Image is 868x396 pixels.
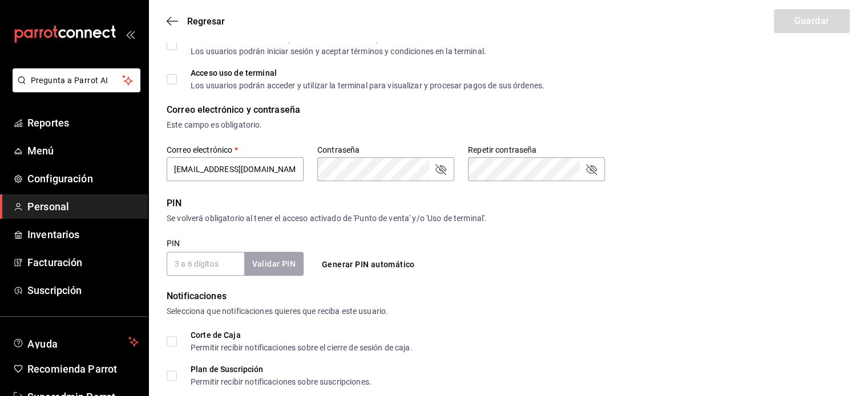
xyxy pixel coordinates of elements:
[434,162,447,176] button: passwordField
[27,361,139,377] span: Recomienda Parrot
[27,335,124,349] span: Ayuda
[317,254,419,275] button: Generar PIN automático
[8,83,140,95] a: Pregunta a Parrot AI
[27,115,139,130] span: Reportes
[27,255,139,270] span: Facturación
[468,146,605,154] label: Repetir contraseña
[31,75,123,87] span: Pregunta a Parrot AI
[13,68,140,92] button: Pregunta a Parrot AI
[584,162,598,176] button: passwordField
[167,289,850,303] div: Notificaciones
[191,378,372,386] div: Permitir recibir notificaciones sobre suscripciones.
[126,30,135,39] button: open_drawer_menu
[167,16,225,27] button: Regresar
[167,252,244,276] input: 3 a 6 dígitos
[167,103,850,117] div: Correo electrónico y contraseña
[191,331,413,339] div: Corte de Caja
[167,157,304,181] input: ejemplo@gmail.com
[167,119,850,131] div: Este campo es obligatorio.
[27,143,139,158] span: Menú
[167,146,304,154] label: Correo electrónico
[27,283,139,298] span: Suscripción
[191,47,486,55] div: Los usuarios podrán iniciar sesión y aceptar términos y condiciones en la terminal.
[167,305,850,317] div: Selecciona que notificaciones quieres que reciba este usuario.
[317,146,454,154] label: Contraseña
[191,35,486,43] div: Iniciar sesión en terminal (correo electrónico o QR)
[27,227,139,242] span: Inventarios
[191,81,544,89] div: Los usuarios podrán acceder y utilizar la terminal para visualizar y procesar pagos de sus órdenes.
[187,16,225,27] span: Regresar
[167,213,850,224] div: Se volverá obligatorio al tener el acceso activado de 'Punto de venta' y/o 'Uso de terminal'.
[27,199,139,214] span: Personal
[191,344,413,352] div: Permitir recibir notificaciones sobre el cierre de sesión de caja.
[167,197,850,210] div: PIN
[27,171,139,186] span: Configuración
[191,69,544,77] div: Acceso uso de terminal
[191,365,372,373] div: Plan de Suscripción
[167,239,180,247] label: PIN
